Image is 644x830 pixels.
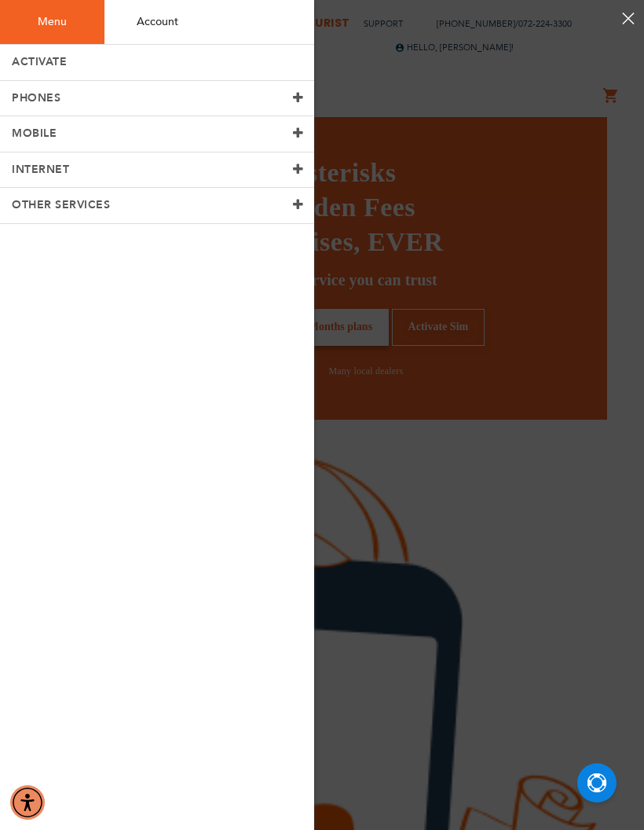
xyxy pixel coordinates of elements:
span: PHONES [12,90,60,105]
span: ACTIVATE [12,54,67,69]
span: MOBILE [12,126,57,141]
span: INTERNET [12,162,69,177]
div: Accessibility Menu [10,785,45,820]
span: OTHER SERVICES [12,197,110,212]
